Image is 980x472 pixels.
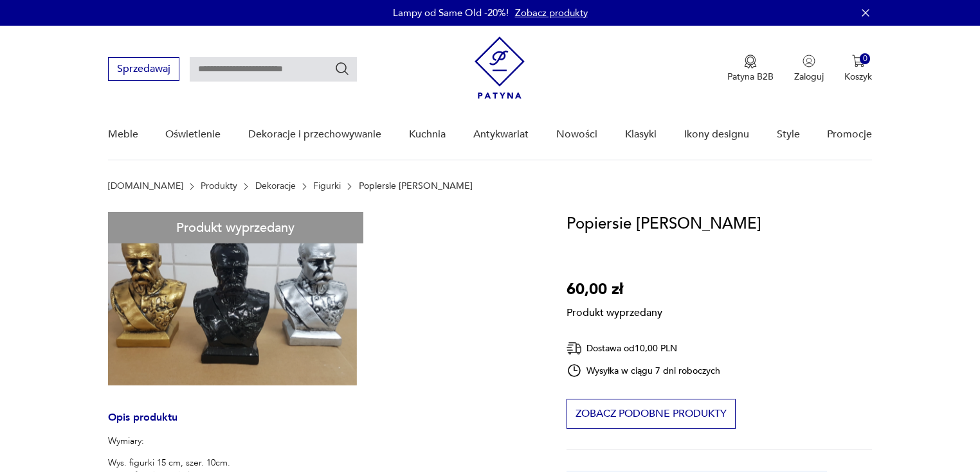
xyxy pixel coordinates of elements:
a: Kuchnia [409,110,446,159]
p: Wymiary: [108,435,230,448]
a: Klasyki [625,110,657,159]
button: Sprzedawaj [108,57,179,81]
a: [DOMAIN_NAME] [108,181,183,191]
button: Zobacz podobne produkty [567,399,736,429]
a: Nowości [556,110,597,159]
h3: Opis produktu [108,414,536,435]
img: Patyna - sklep z meblami i dekoracjami vintage [475,37,525,99]
p: Produkt wyprzedany [567,302,662,320]
p: Koszyk [844,71,872,83]
p: Patyna B2B [727,71,774,83]
a: Style [777,110,800,159]
img: Ikona koszyka [852,55,865,67]
a: Produkty [201,181,237,191]
a: Zobacz produkty [515,6,588,19]
img: Ikonka użytkownika [803,55,815,67]
button: Szukaj [334,61,350,76]
button: Zaloguj [794,55,824,83]
div: Wysyłka w ciągu 7 dni roboczych [567,363,721,378]
a: Sprzedawaj [108,66,179,74]
p: Lampy od Same Old -20%! [393,6,509,19]
a: Promocje [827,110,872,159]
h1: Popiersie [PERSON_NAME] [567,212,761,236]
a: Oświetlenie [165,110,221,159]
a: Ikony designu [684,110,749,159]
a: Ikona medaluPatyna B2B [727,55,774,83]
a: Dekoracje [255,181,296,191]
div: 0 [860,53,871,64]
p: Popiersie [PERSON_NAME] [359,181,473,191]
a: Dekoracje i przechowywanie [248,110,381,159]
button: 0Koszyk [844,55,872,83]
p: Zaloguj [794,71,824,83]
div: Dostawa od 10,00 PLN [567,340,721,356]
img: Ikona medalu [744,55,757,69]
a: Meble [108,110,138,159]
a: Antykwariat [473,110,529,159]
button: Patyna B2B [727,55,774,83]
a: Figurki [313,181,341,191]
img: Ikona dostawy [567,340,582,356]
p: 60,00 zł [567,277,662,302]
